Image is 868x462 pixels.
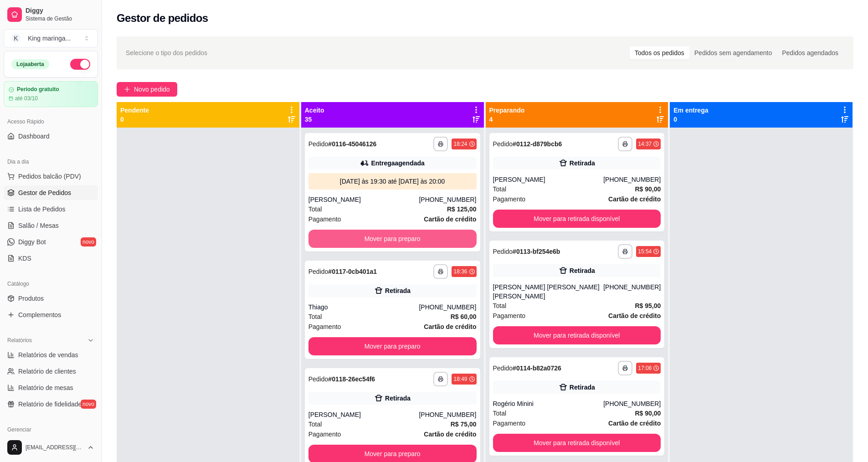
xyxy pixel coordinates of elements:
span: Diggy [26,7,94,15]
div: [PHONE_NUMBER] [603,175,661,184]
div: [PHONE_NUMBER] [603,399,661,408]
span: Total [308,204,322,214]
div: 18:36 [453,268,467,275]
button: Mover para retirada disponível [493,434,661,452]
button: Mover para preparo [308,230,477,248]
div: 14:37 [638,140,652,148]
button: Novo pedido [117,82,177,97]
span: Gestor de Pedidos [18,188,71,197]
a: Produtos [4,291,98,306]
div: Gerenciar [4,422,98,437]
a: Salão / Mesas [4,218,98,233]
span: K [11,34,21,43]
div: Todos os pedidos [630,46,689,59]
div: Retirada [570,159,595,168]
span: Pedidos balcão (PDV) [18,172,81,181]
span: Relatório de fidelidade [18,400,82,409]
strong: # 0114-b82a0726 [513,364,561,372]
button: Mover para preparo [308,337,477,355]
span: Total [493,301,507,311]
a: Dashboard [4,129,98,144]
strong: # 0118-26ec54f6 [328,375,375,383]
article: Período gratuito [17,86,59,93]
div: [PHONE_NUMBER] [419,303,476,312]
strong: # 0117-0cb401a1 [328,268,377,275]
span: Pedido [493,248,513,255]
div: 18:49 [453,375,467,383]
div: [DATE] às 19:30 até [DATE] às 20:00 [312,177,473,186]
button: Select a team [4,29,98,47]
strong: R$ 95,00 [635,302,661,309]
div: Pedidos agendados [777,46,843,59]
p: 35 [305,115,324,124]
a: Relatório de mesas [4,380,98,395]
button: Mover para retirada disponível [493,326,661,344]
span: Pagamento [493,311,526,321]
strong: Cartão de crédito [424,323,476,330]
strong: Cartão de crédito [608,420,661,427]
span: Pagamento [493,418,526,428]
span: Total [493,408,507,418]
div: King maringa ... [28,34,71,43]
span: Relatórios de vendas [18,350,78,359]
p: Aceito [305,106,324,115]
strong: # 0116-45046126 [328,140,376,148]
span: Total [308,419,322,429]
span: Total [308,312,322,322]
button: Mover para retirada disponível [493,210,661,228]
strong: R$ 75,00 [451,421,477,428]
strong: Cartão de crédito [608,195,661,203]
span: Dashboard [18,132,50,141]
strong: R$ 125,00 [447,205,477,213]
div: [PHONE_NUMBER] [603,282,661,301]
div: [PHONE_NUMBER] [419,195,476,204]
span: Salão / Mesas [18,221,59,230]
span: Pedido [493,140,513,148]
button: Pedidos balcão (PDV) [4,169,98,184]
div: [PERSON_NAME] [308,410,419,419]
strong: Cartão de crédito [608,312,661,319]
strong: # 0112-d879bcb6 [513,140,562,148]
div: 18:24 [453,140,467,148]
p: 0 [673,115,708,124]
span: Lista de Pedidos [18,205,66,214]
span: Relatórios [7,337,32,344]
strong: # 0113-bf254e6b [513,248,560,255]
article: até 03/10 [15,95,38,102]
div: Loja aberta [11,59,49,69]
a: Relatórios de vendas [4,348,98,362]
span: Pedido [308,375,329,383]
span: Relatório de mesas [18,383,73,392]
button: Alterar Status [70,59,90,70]
span: Pedido [308,140,329,148]
span: Sistema de Gestão [26,15,94,22]
p: 4 [489,115,525,124]
span: Relatório de clientes [18,367,76,376]
a: DiggySistema de Gestão [4,4,98,26]
a: Diggy Botnovo [4,235,98,249]
div: Dia a dia [4,154,98,169]
a: Período gratuitoaté 03/10 [4,81,98,107]
div: Retirada [570,266,595,275]
div: Catálogo [4,277,98,291]
span: Pedido [493,364,513,372]
span: Pagamento [308,214,341,224]
span: Produtos [18,294,44,303]
span: Diggy Bot [18,237,46,246]
div: Thiago [308,303,419,312]
a: Relatório de fidelidadenovo [4,397,98,411]
h2: Gestor de pedidos [117,11,208,26]
div: Retirada [570,383,595,392]
p: Preparando [489,106,525,115]
span: Pagamento [308,322,341,332]
span: plus [124,86,130,92]
strong: Cartão de crédito [424,216,476,223]
div: Acesso Rápido [4,114,98,129]
div: 17:08 [638,364,652,372]
span: Total [493,184,507,194]
button: [EMAIL_ADDRESS][DOMAIN_NAME] [4,436,98,458]
a: KDS [4,251,98,266]
span: Pagamento [308,429,341,439]
span: [EMAIL_ADDRESS][DOMAIN_NAME] [26,444,83,451]
span: Selecione o tipo dos pedidos [126,48,207,58]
